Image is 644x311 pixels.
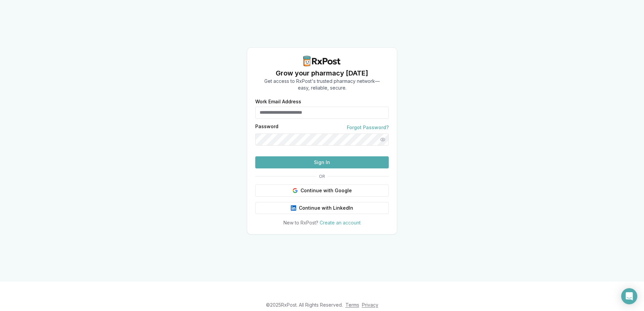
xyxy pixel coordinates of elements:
h1: Grow your pharmacy [DATE] [264,68,380,78]
div: Open Intercom Messenger [621,288,637,304]
a: Privacy [362,302,378,308]
span: New to RxPost? [283,220,318,225]
button: Sign In [255,156,389,168]
label: Password [255,124,278,131]
span: OR [316,174,328,179]
a: Create an account [320,220,361,225]
label: Work Email Address [255,99,389,104]
p: Get access to RxPost's trusted pharmacy network— easy, reliable, secure. [264,78,380,91]
button: Continue with LinkedIn [255,202,389,214]
a: Terms [345,302,359,308]
img: Google [292,188,298,193]
a: Forgot Password? [347,124,389,131]
img: LinkedIn [291,205,296,211]
button: Show password [377,134,389,146]
button: Continue with Google [255,185,389,197]
img: RxPost Logo [301,56,343,66]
